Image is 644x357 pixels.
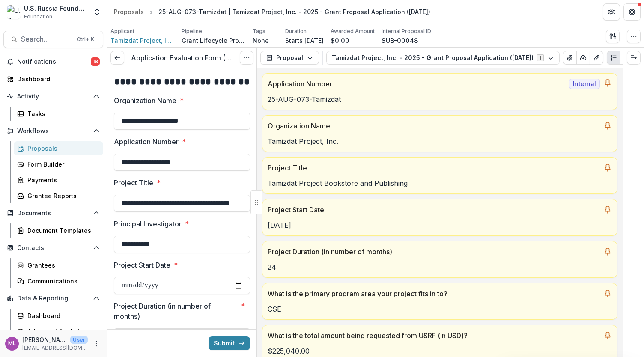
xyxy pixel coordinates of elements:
div: Payments [27,176,96,184]
p: Tamizdat Project Bookstore and Publishing [268,178,612,188]
p: Tamizdat Project, Inc. [268,136,612,146]
div: Grantee Reports [27,191,96,200]
span: Documents [17,210,89,217]
button: Open entity switcher [91,3,103,21]
button: Open Documents [3,206,103,220]
div: Grantees [27,261,96,270]
a: Project Duration (in number of months)24 [262,241,617,278]
img: U.S. Russia Foundation [7,5,21,19]
button: Tamizdat Project, Inc. - 2025 - Grant Proposal Application ([DATE])1 [326,51,560,65]
div: Tasks [27,109,96,118]
p: CSE [268,304,612,314]
a: Proposals [110,6,147,18]
button: Notifications18 [3,55,103,68]
button: More [91,339,101,349]
button: Search... [3,31,103,48]
button: Submit [209,336,250,350]
a: Project Start Date[DATE] [262,199,617,236]
p: [EMAIL_ADDRESS][DOMAIN_NAME] [22,344,88,352]
p: Project Start Date [268,205,600,215]
button: Proposal [260,51,319,65]
p: What is the total amount being requested from USRF (in USD)? [268,330,600,341]
span: Notifications [17,58,91,65]
p: Pipeline [182,27,202,35]
button: Edit as form [590,51,603,65]
p: Project Duration (in number of months) [268,247,600,257]
p: Application Number [268,79,566,89]
div: U.S. Russia Foundation [24,4,88,13]
button: Open Data & Reporting [3,292,103,305]
p: Tags [253,27,265,35]
a: Advanced Analytics [14,324,103,339]
a: Payments [14,173,103,187]
a: Communications [14,274,103,288]
a: Organization NameTamizdat Project, Inc. [262,115,617,152]
a: Form Builder [14,157,103,171]
a: Dashboard [3,72,103,86]
p: 24 [268,262,612,272]
p: Project Title [268,163,600,173]
p: Application Number [114,137,179,147]
p: Organization Name [114,95,176,106]
p: [PERSON_NAME] [22,335,67,344]
button: PDF view [620,51,634,65]
p: Principal Investigator [114,219,182,229]
button: Partners [603,3,620,21]
button: Get Help [623,3,641,21]
nav: breadcrumb [110,6,434,18]
p: Awarded Amount [331,27,375,35]
div: Proposals [114,7,144,16]
p: Project Title [114,178,153,188]
div: Document Templates [27,226,96,235]
a: Project TitleTamizdat Project Bookstore and Publishing [262,157,617,194]
div: Communications [27,277,96,286]
a: Document Templates [14,223,103,238]
p: None [253,36,269,45]
p: Organization Name [268,121,600,131]
a: Tasks [14,107,103,121]
div: Dashboard [17,74,96,83]
button: View Attached Files [563,51,577,65]
p: 25-AUG-073-Tamizdat [268,94,612,104]
div: Dashboard [27,311,96,320]
a: Grantee Reports [14,189,103,203]
div: Form Builder [27,160,96,169]
span: Activity [17,93,89,100]
div: Ctrl + K [75,35,96,44]
p: $0.00 [331,36,349,45]
button: Open Contacts [3,241,103,255]
p: Project Duration (in number of months) [114,301,238,321]
p: Project Start Date [114,260,170,270]
p: Starts [DATE] [285,36,324,45]
a: Dashboard [14,309,103,323]
p: $225,040.00 [268,346,612,356]
span: Internal [569,79,600,89]
button: Expand right [627,51,641,65]
button: Open Activity [3,89,103,103]
div: Advanced Analytics [27,327,96,336]
button: Open Workflows [3,124,103,138]
p: [DATE] [268,220,612,230]
a: Grantees [14,258,103,272]
h3: Application Evaluation Form (Internal) [131,54,233,62]
span: 18 [91,57,100,66]
p: Applicant [110,27,134,35]
span: Data & Reporting [17,295,89,302]
a: Proposals [14,141,103,155]
div: Maria Lvova [8,341,16,346]
span: Contacts [17,244,89,252]
button: Options [240,51,253,65]
span: Workflows [17,128,89,135]
p: What is the primary program area your project fits in to? [268,289,600,299]
p: Duration [285,27,307,35]
a: Tamizdat Project, Inc. [110,36,175,45]
div: 25-AUG-073-Tamizdat | Tamizdat Project, Inc. - 2025 - Grant Proposal Application ([DATE]) [158,7,430,16]
p: SUB-00048 [382,36,418,45]
p: Internal Proposal ID [382,27,431,35]
a: Application NumberInternal25-AUG-073-Tamizdat [262,73,617,110]
div: Proposals [27,144,96,153]
p: Grant Lifecycle Process [182,36,246,45]
a: What is the primary program area your project fits in to?CSE [262,283,617,320]
p: User [70,336,88,344]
